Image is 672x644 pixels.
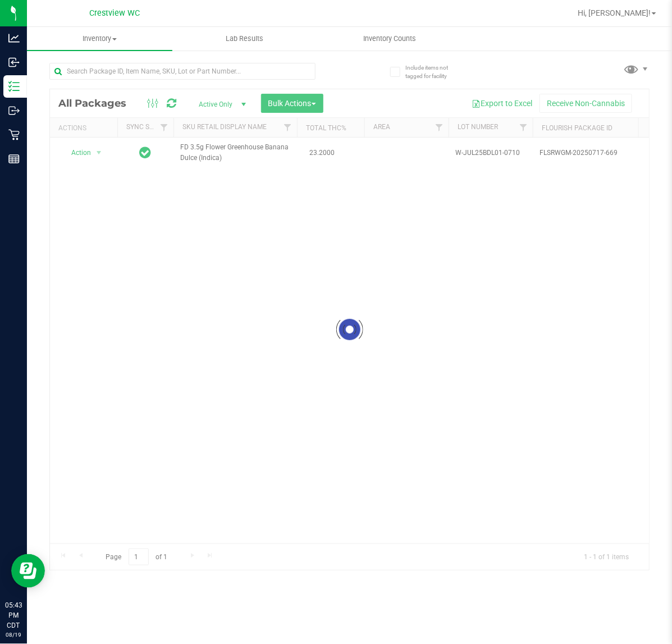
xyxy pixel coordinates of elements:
[348,34,431,44] span: Inventory Counts
[8,57,20,68] inline-svg: Inbound
[211,34,278,44] span: Lab Results
[8,81,20,92] inline-svg: Inventory
[8,153,20,165] inline-svg: Reports
[405,63,461,80] span: Include items not tagged for facility
[8,33,20,44] inline-svg: Analytics
[5,600,22,631] p: 05:43 PM CDT
[172,27,318,51] a: Lab Results
[27,27,172,51] a: Inventory
[5,631,22,639] p: 08/19
[89,8,140,18] span: Crestview WC
[49,63,316,80] input: Search Package ID, Item Name, SKU, Lot or Part Number...
[11,554,45,588] iframe: Resource center
[578,8,651,17] span: Hi, [PERSON_NAME]!
[317,27,463,51] a: Inventory Counts
[8,129,20,140] inline-svg: Retail
[27,34,172,44] span: Inventory
[8,105,20,116] inline-svg: Outbound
